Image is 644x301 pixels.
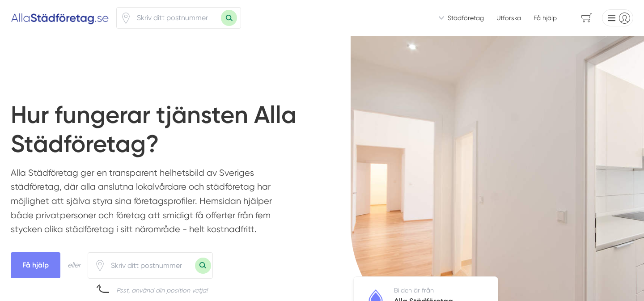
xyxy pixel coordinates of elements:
input: Skriv ditt postnummer [106,255,195,276]
a: Utforska [496,13,521,22]
p: Alla Städföretag ger en transparent helhetsbild av Sveriges städföretag, där alla anslutna lokalv... [11,166,281,241]
svg: Pin / Karta [94,260,106,271]
span: navigation-cart [575,10,598,26]
h1: Hur fungerar tjänsten Alla Städföretag? [11,101,311,166]
button: Sök med postnummer [195,258,211,274]
span: Få hjälp [11,252,60,278]
button: Sök med postnummer [221,10,237,26]
svg: Pin / Karta [120,13,131,24]
span: Städföretag [448,13,484,22]
span: Få hjälp [534,13,557,22]
div: eller [68,259,80,271]
img: Alla Städföretag [11,11,109,25]
div: Psst, använd din position vetja! [116,286,208,295]
span: Klicka för att använda din position. [94,260,106,271]
span: Bilden är från [394,287,434,294]
span: Klicka för att använda din position. [120,13,131,24]
input: Skriv ditt postnummer [131,8,221,28]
